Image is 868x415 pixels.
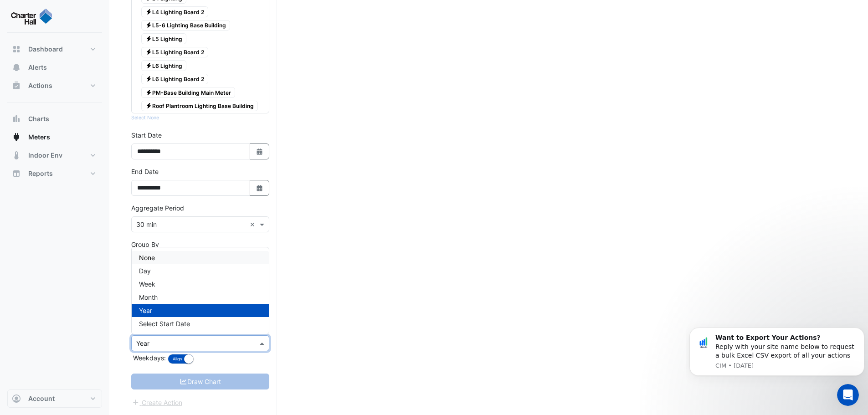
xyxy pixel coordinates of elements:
[141,33,186,44] span: L5 Lighting
[131,240,159,249] label: Group By
[7,146,102,164] button: Indoor Env
[139,280,155,288] span: Week
[7,40,102,58] button: Dashboard
[7,58,102,77] button: Alerts
[131,167,159,176] label: End Date
[145,22,152,29] fa-icon: Electricity
[12,45,21,54] app-icon: Dashboard
[141,6,208,17] span: L4 Lighting Board 2
[139,267,151,275] span: Day
[256,184,264,192] fa-icon: Select Date
[139,293,158,301] span: Month
[7,164,102,183] button: Reports
[145,76,152,82] fa-icon: Electricity
[28,81,52,90] span: Actions
[145,62,152,69] fa-icon: Electricity
[141,74,208,85] span: L6 Lighting Board 2
[131,247,269,334] ng-dropdown-panel: Options list
[131,130,162,140] label: Start Date
[28,45,63,54] span: Dashboard
[139,254,155,261] span: None
[28,63,47,72] span: Alerts
[7,389,102,408] button: Account
[131,398,183,405] app-escalated-ticket-create-button: Please correct errors first
[256,148,264,155] fa-icon: Select Date
[141,47,208,58] span: L5 Lighting Board 2
[28,151,62,160] span: Indoor Env
[12,151,21,160] app-icon: Indoor Env
[141,60,186,71] span: L6 Lighting
[7,110,102,128] button: Charts
[141,20,230,31] span: L5-6 Lighting Base Building
[12,133,21,142] app-icon: Meters
[11,7,52,26] img: Company Logo
[837,384,859,406] iframe: Intercom live chat
[131,203,184,213] label: Aggregate Period
[145,35,152,42] fa-icon: Electricity
[141,87,235,98] span: PM-Base Building Main Meter
[12,114,21,123] app-icon: Charts
[28,169,53,178] span: Reports
[28,133,50,142] span: Meters
[145,89,152,96] fa-icon: Electricity
[28,114,49,123] span: Charts
[145,102,152,109] fa-icon: Electricity
[145,8,152,15] fa-icon: Electricity
[12,63,21,72] app-icon: Alerts
[7,77,102,95] button: Actions
[28,394,55,403] span: Account
[131,353,166,363] label: Weekdays:
[141,101,258,112] span: Roof Plantroom Lighting Base Building
[139,307,152,314] span: Year
[145,49,152,56] fa-icon: Electricity
[139,320,190,328] span: Select Start Date
[7,128,102,146] button: Meters
[686,314,868,390] iframe: Intercom notifications message
[12,169,21,178] app-icon: Reports
[250,220,257,229] span: Clear
[12,81,21,90] app-icon: Actions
